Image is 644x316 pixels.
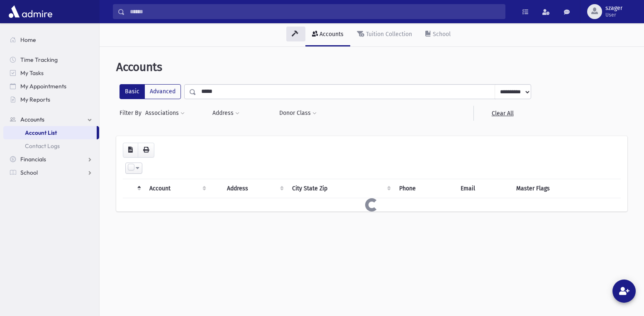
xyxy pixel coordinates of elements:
button: CSV [123,143,138,158]
a: Account List [3,126,97,139]
a: Clear All [473,106,531,121]
a: Contact Logs [3,139,99,153]
a: Time Tracking [3,53,99,66]
div: Tuition Collection [364,31,412,38]
label: Basic [120,84,145,99]
a: School [3,166,99,179]
th: : activate to sort column ascending [210,179,222,198]
th: Address : activate to sort column ascending [222,179,287,198]
span: User [605,12,622,18]
a: Financials [3,153,99,166]
a: Accounts [305,23,350,46]
button: Associations [145,106,185,121]
span: Account List [25,129,57,136]
span: Time Tracking [20,56,58,63]
span: Contact Logs [25,142,60,150]
a: Tuition Collection [350,23,419,46]
a: My Appointments [3,80,99,93]
input: Search [125,4,505,19]
div: School [431,31,451,38]
span: Accounts [20,116,44,123]
span: Accounts [116,60,162,74]
a: School [419,23,457,46]
span: My Tasks [20,69,44,77]
span: Financials [20,156,46,163]
span: Home [20,36,36,44]
span: My Reports [20,96,50,103]
a: Home [3,33,99,46]
th: Master Flags : activate to sort column ascending [511,179,621,198]
a: My Reports [3,93,99,106]
span: szager [605,5,622,12]
span: School [20,169,38,176]
img: AdmirePro [7,3,54,20]
span: My Appointments [20,83,66,90]
th: Email : activate to sort column ascending [456,179,511,198]
span: Filter By [120,109,145,117]
th: Account: activate to sort column ascending [144,179,210,198]
div: Accounts [318,31,344,38]
button: Address [212,106,240,121]
th: : activate to sort column descending [123,179,144,198]
button: Print [138,143,154,158]
a: Accounts [3,113,99,126]
button: Donor Class [279,106,317,121]
div: FilterModes [120,84,181,99]
label: Advanced [144,84,181,99]
th: Phone : activate to sort column ascending [394,179,456,198]
a: My Tasks [3,66,99,80]
th: City State Zip : activate to sort column ascending [287,179,394,198]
